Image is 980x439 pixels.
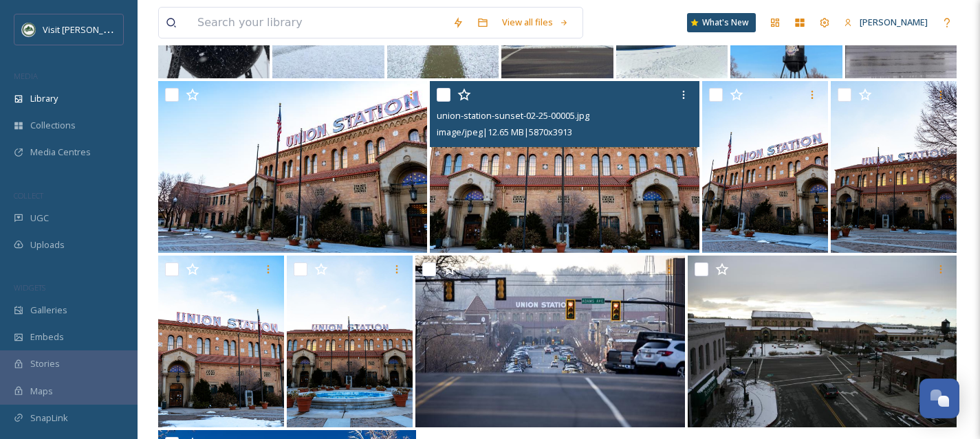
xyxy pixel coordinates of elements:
img: Unknown.png [22,23,36,36]
span: Galleries [30,304,67,317]
span: Media Centres [30,146,91,159]
img: union-station-sunset-02-25-00004.jpg [158,256,284,427]
span: COLLECT [14,190,43,201]
img: union-station-sunset-02-25-00005.jpg [430,81,699,253]
button: Open Chat [919,379,959,418]
img: Cuppa Ogden Jay_Dash_Photography_IMG_4173 (29).jpg [415,256,684,427]
a: View all files [495,9,576,36]
span: MEDIA [14,71,38,81]
span: Visit [PERSON_NAME] [43,23,130,36]
img: union-station-sunset-02-25-00006.jpg [158,81,427,253]
span: Stories [30,357,60,370]
span: Collections [30,119,76,132]
span: union-station-sunset-02-25-00005.jpg [437,109,589,122]
a: What's New [687,13,756,32]
input: Search your library [190,8,446,38]
a: [PERSON_NAME] [837,9,935,36]
span: [PERSON_NAME] [860,16,928,28]
span: Library [30,92,58,105]
span: Maps [30,385,53,398]
span: WIDGETS [14,282,45,293]
span: Uploads [30,238,65,251]
span: Embeds [30,330,64,344]
img: union-station-sunset-02-25-00001.jpg [287,256,413,427]
img: union-station-sunset-02-25-00002.jpg [831,81,957,253]
span: UGC [30,212,49,225]
img: union-station-sunset-02-25-00003.jpg [702,81,828,253]
img: union2271.jpg [688,256,957,427]
span: SnapLink [30,412,68,425]
span: image/jpeg | 12.65 MB | 5870 x 3913 [437,126,572,138]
